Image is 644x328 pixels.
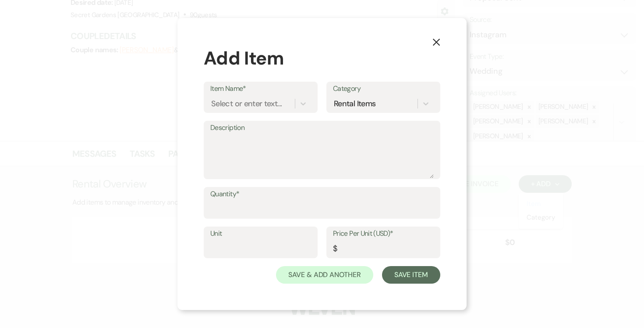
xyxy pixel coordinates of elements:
[333,243,337,255] div: $
[276,266,373,284] button: Save & Add Another
[333,227,434,240] label: Price Per Unit (USD)*
[382,266,440,284] button: Save Item
[334,98,375,110] div: Rental Items
[204,44,440,72] div: Add Item
[210,227,311,240] label: Unit
[210,83,311,95] label: Item Name*
[333,83,434,95] label: Category
[211,98,282,110] div: Select or enter text...
[210,188,434,201] label: Quantity*
[210,122,434,134] label: Description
